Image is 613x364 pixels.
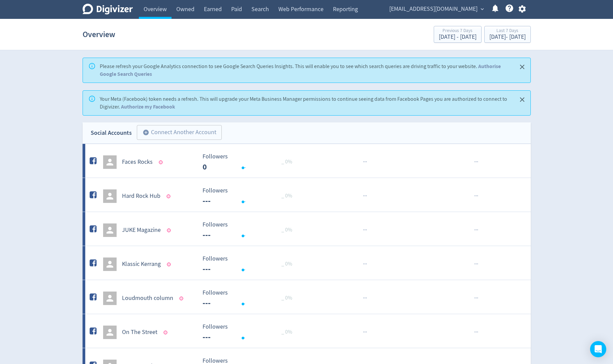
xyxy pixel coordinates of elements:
[143,129,149,136] span: add_circle
[163,331,169,334] span: Data last synced: 30 Sep 2020, 9:00pm (AEST)
[91,128,132,138] div: Social Accounts
[100,63,501,78] a: Authorise Google Search Queries
[122,294,173,302] h5: Loudmouth column
[477,328,478,336] span: ·
[83,246,531,280] a: Klassic Kerrang Followers --- Followers --- _ 0%······
[489,34,526,40] div: [DATE] - [DATE]
[159,160,164,164] span: Data last synced: 27 Jun 2023, 7:02pm (AEST)
[122,260,161,268] h5: Klassic Kerrang
[364,294,366,302] span: ·
[281,329,292,335] span: _ 0%
[83,144,531,178] a: Faces Rocks Followers --- _ 0% Followers 0 ······
[83,212,531,246] a: JUKE Magazine Followers --- Followers --- _ 0%······
[363,294,364,302] span: ·
[83,314,531,348] a: On The Street Followers --- Followers --- _ 0%······
[476,260,477,268] span: ·
[122,192,160,200] h5: Hard Rock Hub
[364,226,366,234] span: ·
[281,192,292,199] span: _ 0%
[476,226,477,234] span: ·
[167,263,173,266] span: Data last synced: 19 Jun 2021, 5:11am (AEST)
[489,28,526,34] div: Last 7 Days
[100,60,512,81] div: Please refresh your Google Analytics connection to see Google Search Queries Insights. This will ...
[484,26,531,43] button: Last 7 Days[DATE]- [DATE]
[363,226,364,234] span: ·
[167,229,173,232] span: Data last synced: 28 Jun 2023, 1:20pm (AEST)
[366,294,367,302] span: ·
[517,61,528,72] button: Close
[100,93,512,113] div: Your Meta (Facebook) token needs a refresh. This will upgrade your Meta Business Manager permissi...
[179,297,185,300] span: Data last synced: 19 Jun 2021, 10:56am (AEST)
[474,260,476,268] span: ·
[199,324,300,341] svg: Followers ---
[474,192,476,200] span: ·
[474,158,476,166] span: ·
[363,192,364,200] span: ·
[132,126,222,140] a: Connect Another Account
[366,328,367,336] span: ·
[199,187,300,205] svg: Followers ---
[477,294,478,302] span: ·
[199,290,300,307] svg: Followers ---
[199,221,300,239] svg: Followers ---
[476,328,477,336] span: ·
[476,294,477,302] span: ·
[479,6,485,12] span: expand_more
[137,125,222,140] button: Connect Another Account
[281,226,292,233] span: _ 0%
[439,28,477,34] div: Previous 7 Days
[199,153,300,171] svg: Followers ---
[363,260,364,268] span: ·
[166,194,172,198] span: Data last synced: 28 Jun 2023, 1:20pm (AEST)
[474,328,476,336] span: ·
[83,178,531,212] a: Hard Rock Hub Followers --- Followers --- _ 0%······
[439,34,477,40] div: [DATE] - [DATE]
[363,328,364,336] span: ·
[387,4,486,14] button: [EMAIL_ADDRESS][DOMAIN_NAME]
[474,294,476,302] span: ·
[366,226,367,234] span: ·
[474,226,476,234] span: ·
[364,328,366,336] span: ·
[122,158,153,166] h5: Faces Rocks
[122,328,157,336] h5: On The Street
[366,260,367,268] span: ·
[199,255,300,273] svg: Followers ---
[281,158,292,165] span: _ 0%
[477,260,478,268] span: ·
[590,341,606,357] div: Open Intercom Messenger
[364,260,366,268] span: ·
[364,158,366,166] span: ·
[83,280,531,314] a: Loudmouth column Followers --- Followers --- _ 0%······
[364,192,366,200] span: ·
[389,4,478,14] span: [EMAIL_ADDRESS][DOMAIN_NAME]
[366,158,367,166] span: ·
[363,158,364,166] span: ·
[434,26,482,43] button: Previous 7 Days[DATE] - [DATE]
[281,295,292,301] span: _ 0%
[83,24,115,45] h1: Overview
[476,192,477,200] span: ·
[477,192,478,200] span: ·
[122,226,161,234] h5: JUKE Magazine
[477,226,478,234] span: ·
[476,158,477,166] span: ·
[366,192,367,200] span: ·
[281,261,292,267] span: _ 0%
[477,158,478,166] span: ·
[121,103,175,110] a: Authorize my Facebook
[517,94,528,105] button: Close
